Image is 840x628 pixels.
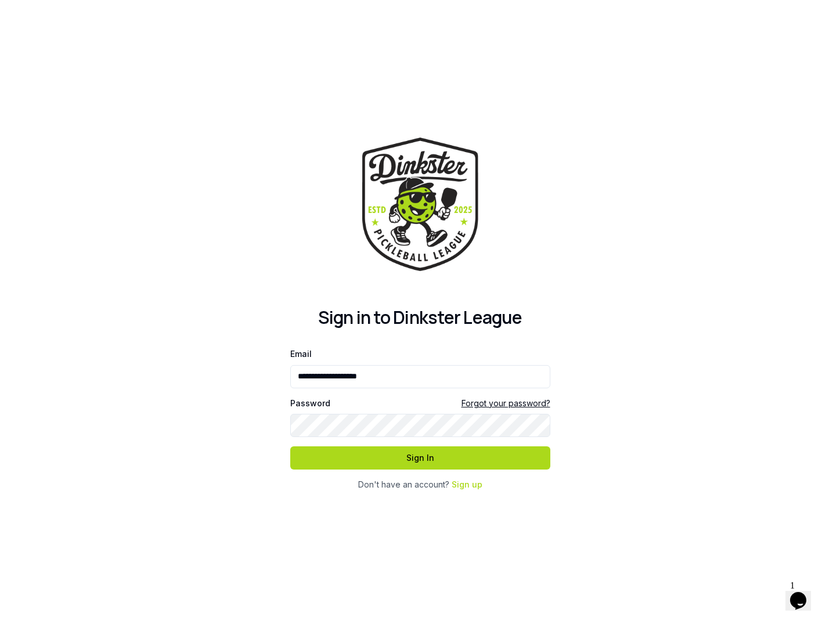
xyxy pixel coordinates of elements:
[362,138,478,270] img: Dinkster League Logo
[290,446,550,470] button: Sign In
[290,307,550,328] h2: Sign in to Dinkster League
[452,479,482,489] a: Sign up
[290,399,330,407] label: Password
[290,349,312,359] label: Email
[290,479,550,490] div: Don't have an account?
[785,576,823,611] iframe: chat widget
[462,398,550,409] a: Forgot your password?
